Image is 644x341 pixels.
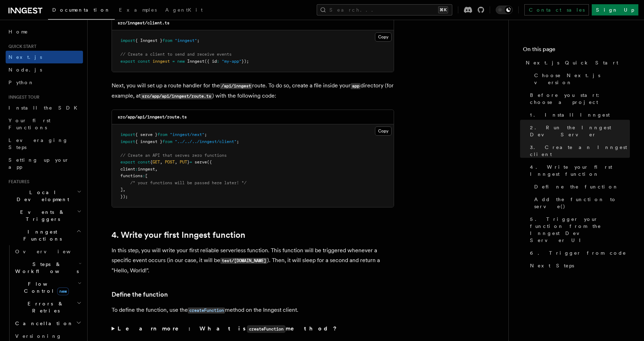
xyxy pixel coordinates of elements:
[135,139,162,144] span: { inngest }
[526,59,618,66] span: Next.js Quick Start
[195,160,207,165] span: serve
[162,38,172,43] span: from
[170,132,204,137] span: "inngest/next"
[217,59,219,64] span: :
[187,59,204,64] span: Inngest
[120,167,135,172] span: client
[317,4,452,15] button: Search...⌘K
[135,38,162,43] span: { Inngest }
[48,2,115,20] a: Documentation
[120,52,232,57] span: // Create a client to send and receive events
[6,134,83,154] a: Leveraging Steps
[6,154,83,173] a: Setting up your app
[175,160,177,165] span: ,
[120,132,135,137] span: import
[207,160,212,165] span: ({
[115,2,161,19] a: Examples
[530,216,630,244] span: 5. Trigger your function from the Inngest Dev Server UI
[165,7,203,13] span: AgentKit
[130,180,246,185] span: /* your functions will be passed here later! */
[527,247,630,259] a: 6. Trigger from code
[177,59,185,64] span: new
[6,206,83,225] button: Events & Triggers
[6,228,76,242] span: Inngest Functions
[6,63,83,76] a: Node.js
[6,209,77,223] span: Events & Triggers
[172,59,175,64] span: =
[112,305,394,315] p: To define the function, use the method on the Inngest client.
[187,160,190,165] span: }
[6,114,83,134] a: Your first Functions
[375,32,392,42] button: Copy
[138,160,150,165] span: const
[6,94,40,100] span: Inngest tour
[138,167,155,172] span: inngest
[120,160,135,165] span: export
[180,160,187,165] span: PUT
[150,160,153,165] span: {
[530,163,630,178] span: 4. Write your first Inngest function
[175,38,197,43] span: "inngest"
[112,324,394,334] summary: Learn more: What iscreateFunctionmethod?
[112,230,245,240] a: 4. Write your first Inngest function
[15,249,88,254] span: Overview
[161,2,207,19] a: AgentKit
[524,4,589,15] a: Contact sales
[52,7,111,13] span: Documentation
[123,187,125,192] span: ,
[188,308,225,314] code: createFunction
[143,173,145,178] span: :
[531,193,630,213] a: Add the function to serve()
[531,69,630,89] a: Choose Next.js version
[530,249,626,256] span: 6. Trigger from code
[534,183,619,190] span: Define the function
[438,6,448,13] kbd: ⌘K
[12,278,83,297] button: Flow Controlnew
[162,139,172,144] span: from
[241,59,249,64] span: });
[530,92,630,106] span: Before you start: choose a project
[6,179,29,185] span: Features
[118,114,187,119] code: src/app/api/inngest/route.ts
[534,72,630,86] span: Choose Next.js version
[530,144,630,158] span: 3. Create an Inngest client
[120,187,123,192] span: ]
[8,157,69,170] span: Setting up your app
[145,173,148,178] span: [
[188,306,225,313] a: createFunction
[220,83,252,89] code: /api/inngest
[523,45,630,56] h4: On this page
[12,280,78,294] span: Flow Control
[527,161,630,180] a: 4. Write your first Inngest function
[6,189,77,203] span: Local Development
[165,160,175,165] span: POST
[530,111,610,118] span: 1. Install Inngest
[530,124,630,138] span: 2. Run the Inngest Dev Server
[527,108,630,121] a: 1. Install Inngest
[527,259,630,272] a: Next Steps
[118,20,169,25] code: src/inngest/client.ts
[6,51,83,63] a: Next.js
[204,59,217,64] span: ({ id
[8,54,42,60] span: Next.js
[496,6,513,14] button: Toggle dark mode
[351,83,360,89] code: app
[6,76,83,89] a: Python
[135,167,138,172] span: :
[6,101,83,114] a: Install the SDK
[12,261,79,275] span: Steps & Workflows
[12,300,77,314] span: Errors & Retries
[112,246,394,275] p: In this step, you will write your first reliable serverless function. This function will be trigg...
[160,160,162,165] span: ,
[6,44,36,49] span: Quick start
[12,320,73,327] span: Cancellation
[592,4,638,15] a: Sign Up
[6,186,83,206] button: Local Development
[527,121,630,141] a: 2. Run the Inngest Dev Server
[8,28,28,35] span: Home
[534,196,630,210] span: Add the function to serve()
[135,132,157,137] span: { serve }
[6,225,83,245] button: Inngest Functions
[120,153,227,158] span: // Create an API that serves zero functions
[155,167,157,172] span: ,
